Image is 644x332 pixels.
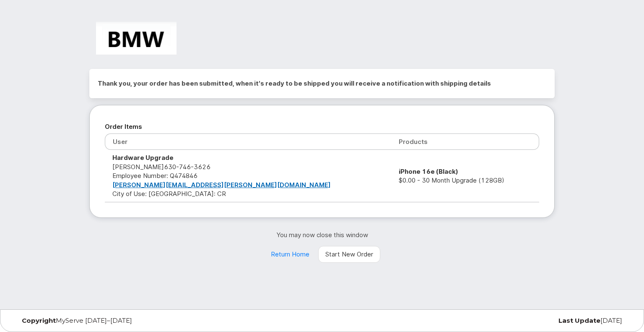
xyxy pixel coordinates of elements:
span: 3626 [191,163,210,171]
div: [DATE] [424,317,628,324]
strong: iPhone 16e (Black) [399,167,458,175]
h2: Order Items [105,120,539,133]
a: [PERSON_NAME][EMAIL_ADDRESS][PERSON_NAME][DOMAIN_NAME] [112,181,331,189]
strong: Last Update [558,316,600,324]
strong: Copyright [22,316,56,324]
a: Return Home [264,246,317,263]
strong: Hardware Upgrade [112,154,174,162]
th: Products [391,133,539,150]
h2: Thank you, your order has been submitted, when it's ready to be shipped you will receive a notifi... [98,77,546,90]
td: $0.00 - 30 Month Upgrade (128GB) [391,150,539,202]
span: 630 [164,163,210,171]
th: User [105,133,391,150]
td: [PERSON_NAME] City of Use: [GEOGRAPHIC_DATA]: CR [105,150,391,202]
span: Employee Number: Q474846 [112,172,197,180]
p: You may now close this window [89,230,555,239]
img: BMW Manufacturing Co LLC [96,22,177,55]
a: Start New Order [318,246,380,263]
span: 746 [176,163,191,171]
div: MyServe [DATE]–[DATE] [16,317,220,324]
